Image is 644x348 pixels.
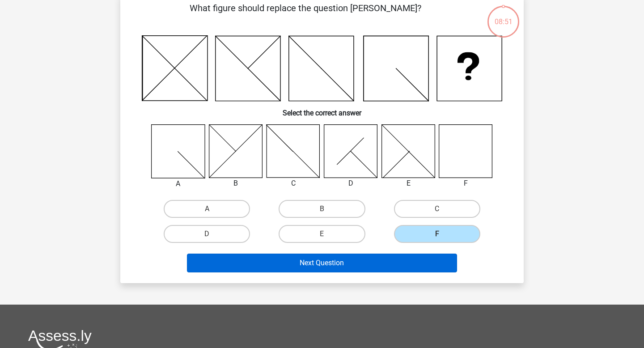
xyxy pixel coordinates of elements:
label: C [394,200,480,218]
label: F [394,225,480,243]
p: What figure should replace the question [PERSON_NAME]? [135,1,476,28]
div: D [317,178,385,189]
div: C [259,178,327,189]
div: B [202,178,270,189]
div: 08:51 [487,5,520,27]
h6: Select the correct answer [135,102,509,117]
label: D [164,225,250,243]
label: E [279,225,365,243]
label: B [279,200,365,218]
div: F [432,178,500,189]
label: A [164,200,250,218]
div: E [375,178,442,189]
div: A [144,178,212,189]
button: Next Question [187,254,458,272]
